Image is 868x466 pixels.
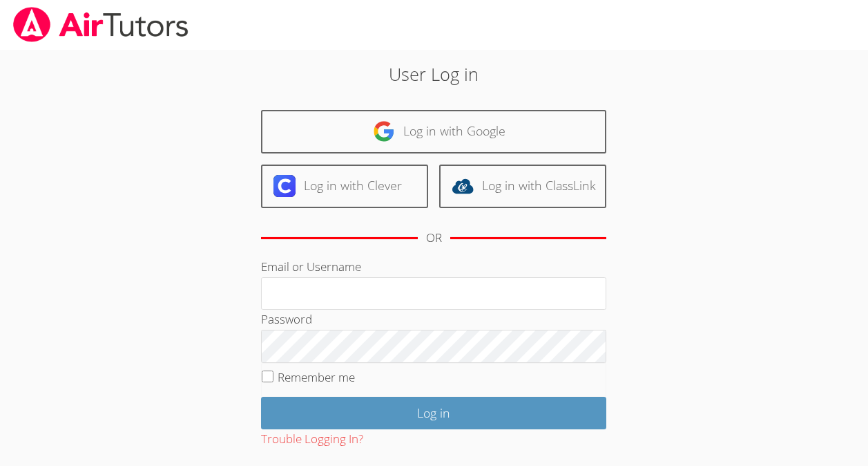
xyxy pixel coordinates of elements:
a: Log in with ClassLink [439,165,606,208]
button: Trouble Logging In? [261,429,363,449]
h2: User Log in [200,61,668,87]
img: google-logo-50288ca7cdecda66e5e0955fdab243c47b7ad437acaf1139b6f446037453330a.svg [373,120,395,142]
img: clever-logo-6eab21bc6e7a338710f1a6ff85c0baf02591cd810cc4098c63d3a4b26e2feb20.svg [273,175,296,197]
img: airtutors_banner-c4298cdbf04f3fff15de1276eac7730deb9818008684d7c2e4769d2f7ddbe033.png [12,7,190,42]
div: OR [426,228,442,248]
label: Email or Username [261,259,361,274]
a: Log in with Google [261,110,606,153]
input: Log in [261,397,606,429]
label: Password [261,311,312,327]
label: Remember me [278,369,355,385]
img: classlink-logo-d6bb404cc1216ec64c9a2012d9dc4662098be43eaf13dc465df04b49fa7ab582.svg [452,175,474,197]
a: Log in with Clever [261,165,428,208]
